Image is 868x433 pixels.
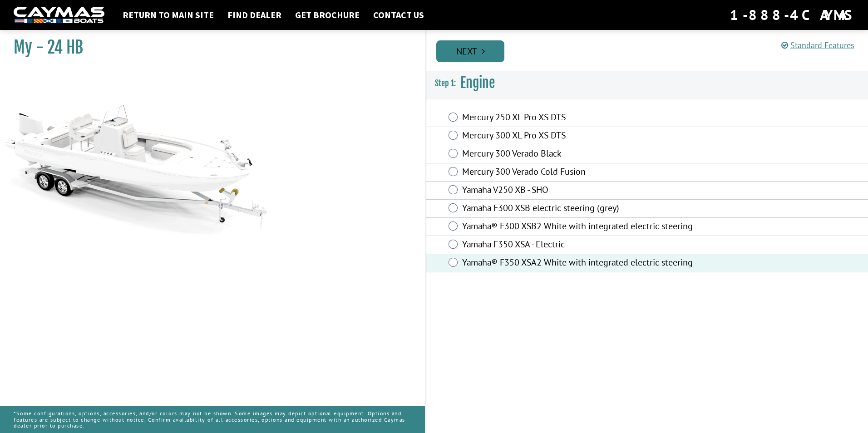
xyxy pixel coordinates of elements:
a: Return to main site [118,9,218,21]
label: Yamaha® F350 XSA2 White with integrated electric steering [462,257,705,270]
label: Mercury 300 Verado Black [462,148,705,161]
ul: Pagination [434,39,868,62]
label: Yamaha V250 XB - SHO [462,184,705,197]
label: Yamaha F300 XSB electric steering (grey) [462,202,705,216]
label: Yamaha F350 XSA - Electric [462,239,705,252]
label: Yamaha® F300 XSB2 White with integrated electric steering [462,221,705,234]
label: Mercury 300 Verado Cold Fusion [462,166,705,179]
a: Standard Features [781,40,854,50]
label: Mercury 300 XL Pro XS DTS [462,130,705,143]
label: Mercury 250 XL Pro XS DTS [462,112,705,125]
a: Get Brochure [291,9,364,21]
div: 1-888-4CAYMAS [730,5,854,25]
h3: Engine [426,66,868,100]
p: *Some configurations, options, accessories, and/or colors may not be shown. Some images may depic... [14,406,411,433]
img: white-logo-c9c8dbefe5ff5ceceb0f0178aa75bf4bb51f6bca0971e226c86eb53dfe498488.png [14,7,104,24]
a: Find Dealer [223,9,286,21]
a: Next [436,40,504,62]
h1: My - 24 HB [14,37,402,58]
a: Contact Us [369,9,429,21]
